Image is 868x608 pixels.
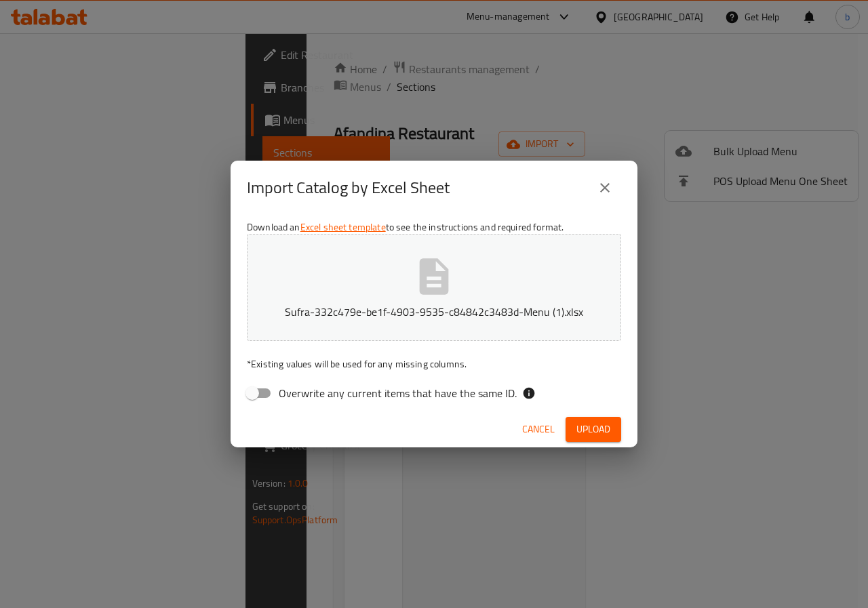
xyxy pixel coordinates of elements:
button: close [589,171,621,204]
p: Existing values will be used for any missing columns. [247,357,621,371]
button: Upload [566,417,621,442]
svg: If the overwrite option isn't selected, then the items that match an existing ID will be ignored ... [522,386,536,400]
button: Cancel [517,417,560,442]
span: Cancel [522,421,555,438]
button: Sufra-332c479e-be1f-4903-9535-c84842c3483d-Menu (1).xlsx [247,234,621,341]
div: Download an to see the instructions and required format. [231,215,637,411]
span: Overwrite any current items that have the same ID. [279,385,517,401]
p: Sufra-332c479e-be1f-4903-9535-c84842c3483d-Menu (1).xlsx [268,304,600,320]
h2: Import Catalog by Excel Sheet [247,177,450,199]
span: Upload [576,421,610,438]
a: Excel sheet template [300,218,386,236]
